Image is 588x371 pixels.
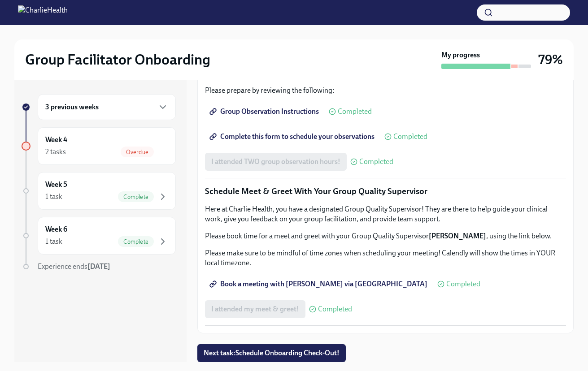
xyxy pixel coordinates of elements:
[45,147,66,157] div: 2 tasks
[45,192,62,202] div: 1 task
[338,108,372,115] span: Completed
[538,52,563,68] h3: 79%
[22,127,176,165] a: Week 42 tasksOverdue
[205,231,566,241] p: Please book time for a meet and greet with your Group Quality Supervisor , using the link below.
[205,86,566,95] p: Please prepare by reviewing the following:
[45,135,67,145] h6: Week 4
[205,185,566,197] p: Schedule Meet & Greet With Your Group Quality Supervisor
[18,5,68,20] img: CharlieHealth
[211,107,319,116] span: Group Observation Instructions
[318,306,352,313] span: Completed
[446,280,480,288] span: Completed
[118,238,154,245] span: Complete
[25,51,210,69] h2: Group Facilitator Onboarding
[205,248,566,268] p: Please make sure to be mindful of time zones when scheduling your meeting! Calendly will show the...
[211,132,375,141] span: Complete this form to schedule your observations
[45,180,67,190] h6: Week 5
[205,103,325,121] a: Group Observation Instructions
[45,224,67,234] h6: Week 6
[45,102,99,112] h6: 3 previous weeks
[87,262,110,271] strong: [DATE]
[205,128,381,146] a: Complete this form to schedule your observations
[118,194,154,200] span: Complete
[38,94,176,120] div: 3 previous weeks
[205,275,434,293] a: Book a meeting with [PERSON_NAME] via [GEOGRAPHIC_DATA]
[22,217,176,255] a: Week 61 taskComplete
[22,172,176,210] a: Week 51 taskComplete
[45,237,62,246] div: 1 task
[121,149,154,155] span: Overdue
[441,50,480,60] strong: My progress
[429,232,486,240] strong: [PERSON_NAME]
[211,280,427,289] span: Book a meeting with [PERSON_NAME] via [GEOGRAPHIC_DATA]
[359,158,393,165] span: Completed
[38,262,110,271] span: Experience ends
[393,133,427,140] span: Completed
[197,344,346,362] button: Next task:Schedule Onboarding Check-Out!
[204,349,340,358] span: Next task : Schedule Onboarding Check-Out!
[205,204,566,224] p: Here at Charlie Health, you have a designated Group Quality Supervisor! They are there to help gu...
